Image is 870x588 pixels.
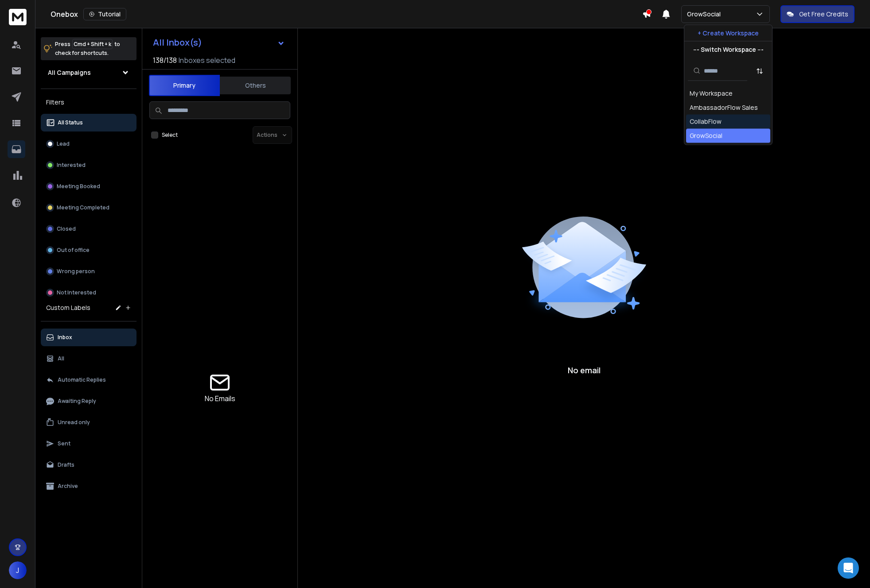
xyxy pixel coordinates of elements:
button: J [9,561,27,579]
button: All Campaigns [41,64,137,81]
div: CollabFlow [690,117,722,126]
h3: Inboxes selected [179,55,235,66]
button: Out of office [41,241,137,259]
button: All Status [41,114,137,132]
p: --- Switch Workspace --- [693,45,764,54]
button: Wrong person [41,263,137,280]
button: Automatic Replies [41,371,137,389]
p: Interested [57,162,86,169]
button: Tutorial [83,8,126,20]
div: Onebox [51,8,642,20]
p: All [58,355,64,362]
button: Lead [41,135,137,153]
p: Inbox [58,334,72,341]
button: Others [220,76,291,95]
button: Inbox [41,329,137,346]
button: All Inbox(s) [146,34,292,51]
button: Meeting Completed [41,199,137,217]
p: No email [568,364,601,376]
button: Archive [41,477,137,495]
p: Wrong person [57,268,95,275]
p: Sent [58,440,70,447]
p: Lead [57,140,70,147]
span: Cmd + Shift + k [72,39,113,49]
p: Out of office [57,247,90,254]
button: Drafts [41,456,137,474]
button: Awaiting Reply [41,392,137,410]
p: Closed [57,225,76,232]
button: Not Interested [41,284,137,302]
label: Select [162,132,178,139]
p: All Status [58,119,83,126]
button: Closed [41,220,137,238]
button: Get Free Credits [780,5,854,23]
h1: All Campaigns [48,68,91,77]
button: All [41,350,137,367]
p: Automatic Replies [58,376,106,383]
p: Press to check for shortcuts. [55,40,120,58]
p: Get Free Credits [799,10,848,19]
div: My Workspace [690,89,733,98]
p: Not Interested [57,289,96,296]
p: Archive [58,483,78,490]
p: GrowSocial [687,10,724,19]
p: Awaiting Reply [58,398,96,405]
button: Interested [41,156,137,174]
p: Unread only [58,419,90,426]
p: No Emails [205,393,235,404]
div: Open Intercom Messenger [838,557,859,579]
div: AmbassadorFlow Sales [690,103,758,112]
button: Sent [41,435,137,453]
button: Meeting Booked [41,178,137,195]
p: Meeting Completed [57,204,109,211]
button: Sort by Sort A-Z [751,62,769,80]
button: + Create Workspace [684,25,772,41]
button: Unread only [41,414,137,431]
button: Primary [149,75,220,96]
div: GrowSocial [690,132,722,140]
p: + Create Workspace [698,29,759,38]
h1: All Inbox(s) [153,38,202,47]
p: Meeting Booked [57,183,100,190]
h3: Custom Labels [46,303,90,312]
h3: Filters [41,96,137,108]
span: 138 / 138 [153,55,177,66]
p: Drafts [58,461,74,468]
